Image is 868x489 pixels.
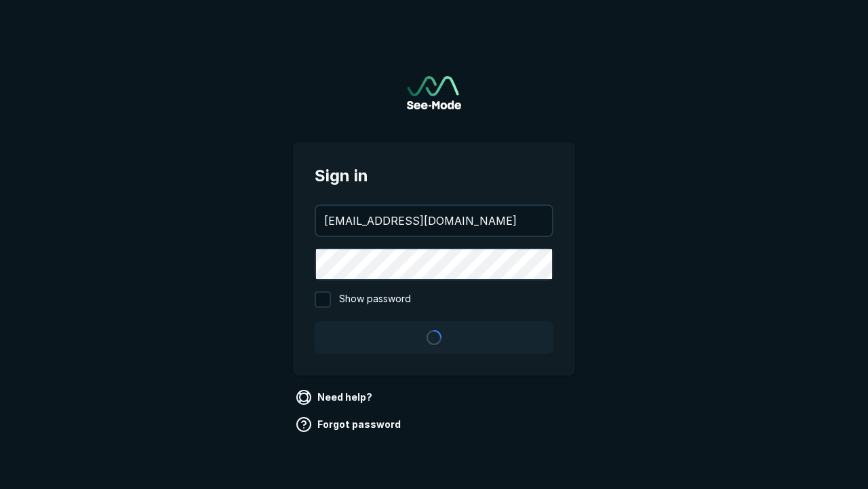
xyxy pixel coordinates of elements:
img: See-Mode Logo [407,76,461,109]
span: Show password [339,291,411,308]
a: Forgot password [293,414,406,435]
input: your@email.com [316,206,552,236]
a: Need help? [293,386,378,408]
span: Sign in [315,164,553,188]
a: Go to sign in [407,76,461,109]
